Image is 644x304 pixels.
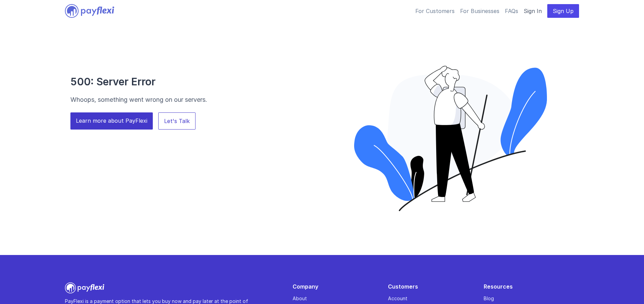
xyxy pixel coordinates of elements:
[505,7,518,15] a: FAQs
[354,66,547,211] img: Seem lost?
[70,95,317,104] p: Whoops, something went wrong on our servers.
[70,112,153,130] a: Learn more about PayFlexi
[415,7,455,15] a: For Customers
[293,282,388,291] h4: Company
[293,295,388,302] a: About
[388,295,483,302] a: Account
[484,295,579,302] a: Blog
[460,7,499,15] a: For Businesses
[484,282,579,291] h4: Resources
[388,282,483,291] h4: Customers
[65,282,104,293] img: PayFlexi
[70,74,317,89] h2: 500: Server Error
[524,7,542,15] a: Sign In
[158,112,196,130] a: Let's Talk
[547,4,579,18] a: Sign Up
